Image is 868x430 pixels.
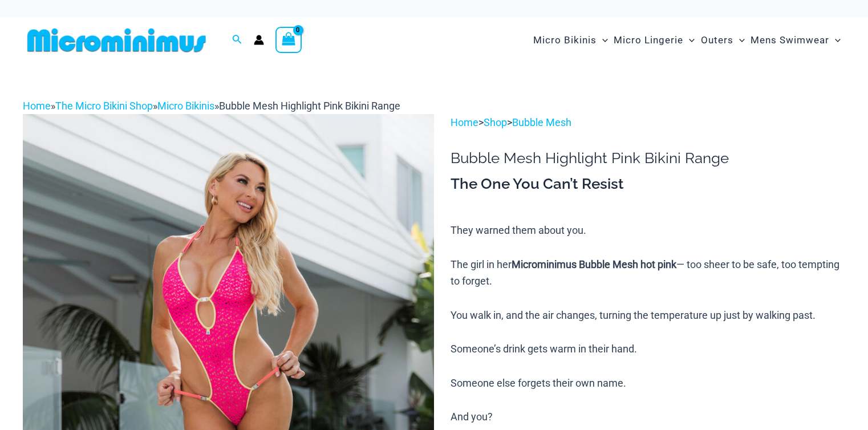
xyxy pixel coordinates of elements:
[611,23,697,58] a: Micro LingerieMenu ToggleMenu Toggle
[698,23,748,58] a: OutersMenu ToggleMenu Toggle
[451,175,845,194] h3: The One You Can’t Resist
[23,100,400,112] span: » » »
[451,149,845,167] h1: Bubble Mesh Highlight Pink Bikini Range
[733,26,745,55] span: Menu Toggle
[529,21,845,59] nav: Site Navigation
[530,23,611,58] a: Micro BikinisMenu ToggleMenu Toggle
[533,26,597,55] span: Micro Bikinis
[219,100,400,112] span: Bubble Mesh Highlight Pink Bikini Range
[254,35,264,45] a: Account icon link
[512,116,571,128] a: Bubble Mesh
[683,26,695,55] span: Menu Toggle
[275,27,302,53] a: View Shopping Cart, empty
[701,26,733,55] span: Outers
[597,26,608,55] span: Menu Toggle
[512,258,676,270] b: Microminimus Bubble Mesh hot pink
[23,100,51,112] a: Home
[484,116,507,128] a: Shop
[829,26,841,55] span: Menu Toggle
[232,33,242,47] a: Search icon link
[23,27,210,53] img: MM SHOP LOGO FLAT
[451,114,845,131] p: > >
[157,100,214,112] a: Micro Bikinis
[55,100,153,112] a: The Micro Bikini Shop
[614,26,683,55] span: Micro Lingerie
[451,116,478,128] a: Home
[751,26,829,55] span: Mens Swimwear
[748,23,843,58] a: Mens SwimwearMenu ToggleMenu Toggle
